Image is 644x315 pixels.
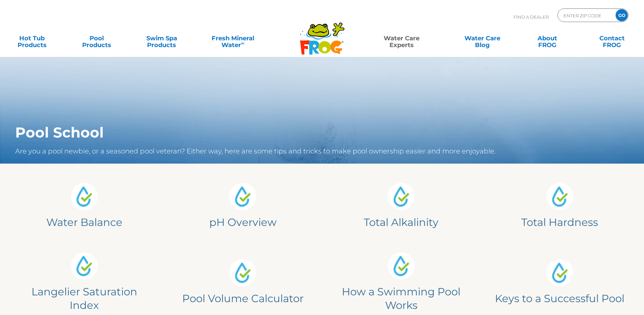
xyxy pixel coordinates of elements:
[72,31,122,45] a: PoolProducts
[485,172,634,240] a: Total HardnessTotal HardnessIdeal Calcium Hardness Range for Pools: 150-400ppm
[361,31,443,45] a: Water CareExperts
[327,172,476,240] a: Total AlkalinityTotal AlkalinityIdeal Total Alkalinity Range for Pools: 80-120 ppm
[71,183,98,210] img: school-icon.png
[514,8,549,25] p: Find A Dealer
[457,31,507,45] a: Water CareBlog
[18,215,151,229] h4: Water Balance
[241,40,244,46] sup: ∞
[7,31,57,45] a: Hot TubProducts
[229,183,256,210] img: school-icon.png
[334,215,468,229] h4: Total Alkalinity
[229,259,256,286] img: school-icon.png
[137,31,187,45] a: Swim SpaProducts
[296,14,348,55] img: Frog Products Logo
[493,292,626,305] h4: Keys to a Successful Pool
[493,215,626,229] h4: Total Hardness
[546,259,573,286] img: school-icon.png
[587,31,637,45] a: ContactFROG
[18,285,151,312] h4: Langelier Saturation Index
[176,292,310,305] h4: Pool Volume Calculator
[10,172,159,240] a: Water BalanceUnderstanding Water BalanceThere are two basic elements to pool chemistry: water bal...
[616,9,628,21] input: GO
[334,285,468,312] h4: How a Swimming Pool Works
[15,146,576,156] p: Are you a pool newbie, or a seasoned pool veteran? Either way, here are some tips and tricks to m...
[71,252,98,279] img: school-icon.png
[388,252,415,279] img: school-icon.png
[169,172,317,240] a: pH OverviewpH OverviewThe optimal pH range for your pool is 7.2-7.8.
[176,215,310,229] h4: pH Overview
[546,183,573,210] img: school-icon.png
[388,183,415,210] img: school-icon.png
[201,31,264,45] a: Fresh MineralWater∞
[522,31,572,45] a: AboutFROG
[15,124,576,141] h1: Pool School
